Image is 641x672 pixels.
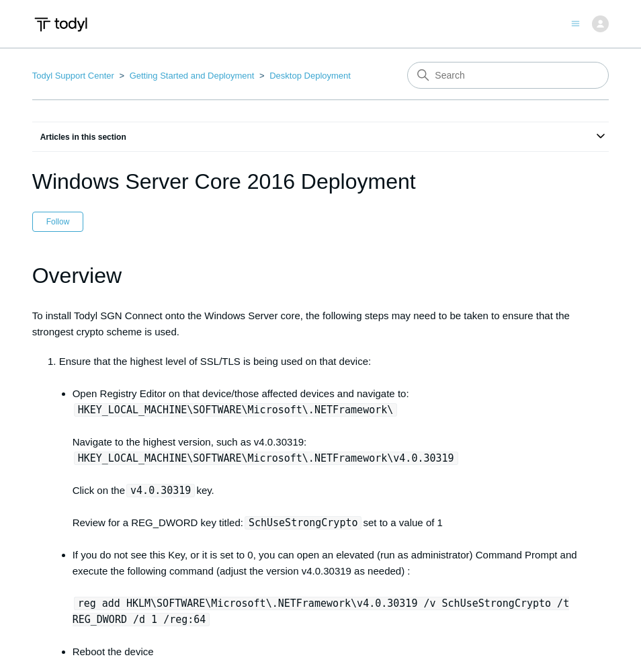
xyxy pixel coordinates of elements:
[32,308,609,340] p: To install Todyl SGN Connect onto the Windows Server core, the following steps may need to be tak...
[32,71,117,81] li: Todyl Support Center
[116,71,257,81] li: Getting Started and Deployment
[126,484,195,497] code: v4.0.30319
[130,71,255,81] a: Getting Started and Deployment
[73,547,609,644] li: If you do not see this Key, or it is set to 0, you can open an elevated (run as administrator) Co...
[73,386,609,547] li: Open Registry Editor on that device/those affected devices and navigate to: Navigate to the highe...
[257,71,351,81] li: Desktop Deployment
[32,165,609,198] h1: Windows Server Core 2016 Deployment
[32,71,114,81] a: Todyl Support Center
[73,597,570,626] code: reg add HKLM\SOFTWARE\Microsoft\.NETFramework\v4.0.30319 /v SchUseStrongCrypto /t REG_DWORD /d 1 ...
[32,132,126,142] span: Articles in this section
[32,259,609,293] h1: Overview
[407,62,609,89] input: Search
[269,71,351,81] a: Desktop Deployment
[32,212,84,232] button: Follow Article
[571,17,580,28] button: Toggle navigation menu
[74,452,458,465] code: HKEY_LOCAL_MACHINE\SOFTWARE\Microsoft\.NETFramework\v4.0.30319
[74,403,398,417] code: HKEY_LOCAL_MACHINE\SOFTWARE\Microsoft\.NETFramework\
[245,516,362,530] code: SchUseStrongCrypto
[32,12,89,37] img: Todyl Support Center Help Center home page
